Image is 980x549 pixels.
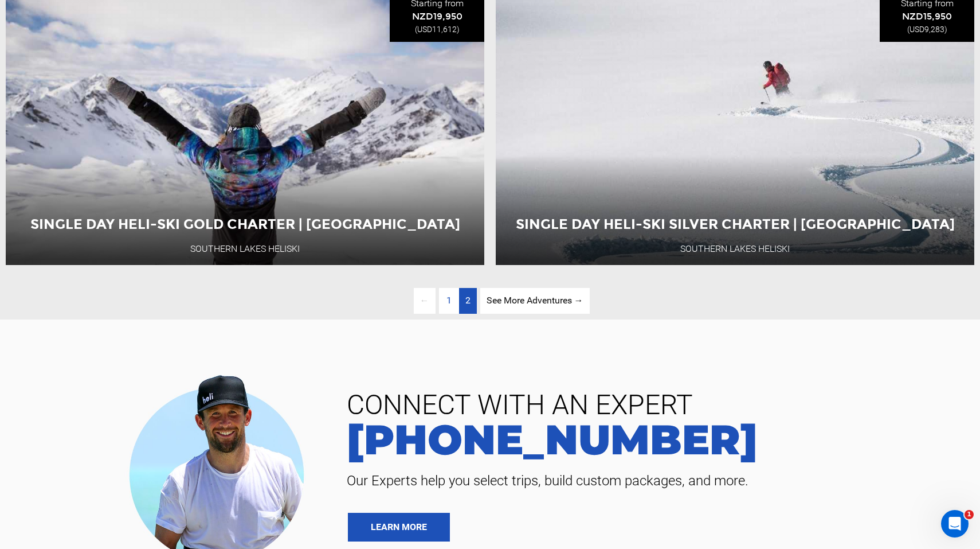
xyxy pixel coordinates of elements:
[414,288,436,314] span: ←
[480,288,590,314] a: See More Adventures → page
[338,391,963,419] span: CONNECT WITH AN EXPERT
[465,295,471,306] span: 2
[348,513,450,542] a: LEARN MORE
[338,472,963,490] span: Our Experts help you select trips, build custom packages, and more.
[965,510,974,519] span: 1
[391,288,590,314] ul: Pagination
[941,510,969,538] iframe: Intercom live chat
[440,288,458,314] span: 1
[338,419,963,460] a: [PHONE_NUMBER]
